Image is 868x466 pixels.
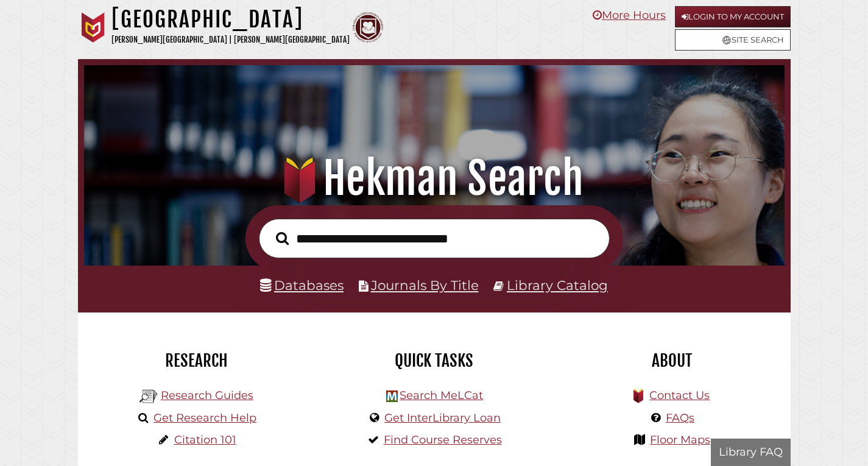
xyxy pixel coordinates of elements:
[371,277,479,293] a: Journals By Title
[675,29,791,51] a: Site Search
[562,350,782,371] h2: About
[507,277,608,293] a: Library Catalog
[78,12,108,43] img: Calvin University
[386,390,398,402] img: Hekman Library Logo
[174,433,236,447] a: Citation 101
[260,277,344,293] a: Databases
[675,6,791,27] a: Login to My Account
[139,387,158,406] img: Hekman Library Logo
[276,231,289,245] i: Search
[111,6,350,33] h1: [GEOGRAPHIC_DATA]
[650,433,710,447] a: Floor Maps
[400,389,483,402] a: Search MeLCat
[87,350,306,371] h2: Research
[161,389,253,402] a: Research Guides
[325,350,544,371] h2: Quick Tasks
[270,228,295,249] button: Search
[384,411,501,425] a: Get InterLibrary Loan
[111,33,350,47] p: [PERSON_NAME][GEOGRAPHIC_DATA] | [PERSON_NAME][GEOGRAPHIC_DATA]
[593,9,666,22] a: More Hours
[153,411,256,425] a: Get Research Help
[97,152,771,205] h1: Hekman Search
[353,12,383,43] img: Calvin Theological Seminary
[649,389,710,402] a: Contact Us
[384,433,502,447] a: Find Course Reserves
[666,411,694,425] a: FAQs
